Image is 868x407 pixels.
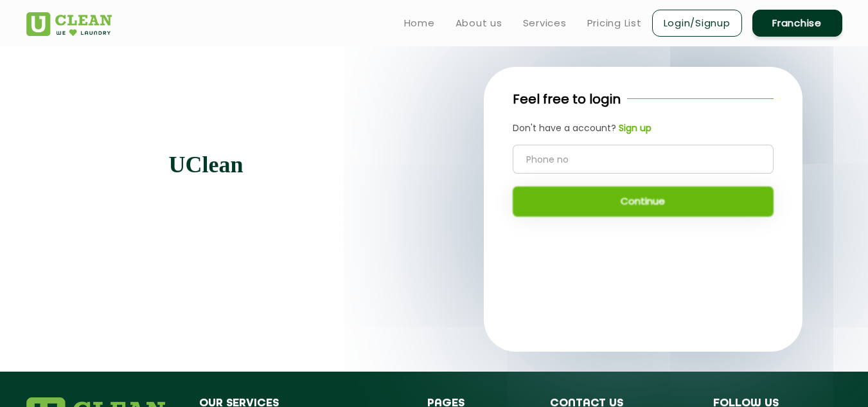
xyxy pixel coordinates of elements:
a: Sign up [616,122,651,135]
p: Let take care of your first impressions [138,152,313,229]
a: About us [456,15,502,31]
img: UClean Laundry and Dry Cleaning [26,12,112,36]
b: UClean [168,152,243,177]
a: Home [404,15,435,31]
a: Services [523,15,567,31]
p: Feel free to login [513,89,621,109]
a: Franchise [752,10,842,37]
input: Phone no [513,145,774,174]
a: Pricing List [587,15,642,31]
a: Login/Signup [652,10,742,37]
span: Don't have a account? [513,122,616,134]
b: Sign up [619,122,651,134]
img: quote-img [100,104,148,140]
